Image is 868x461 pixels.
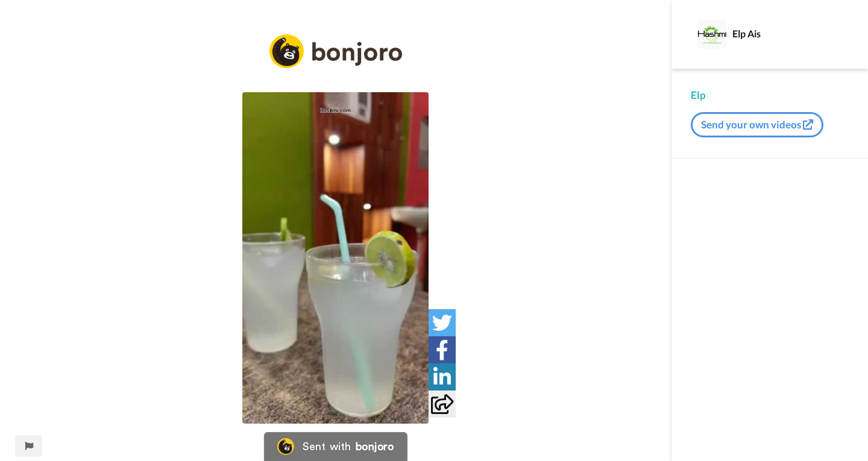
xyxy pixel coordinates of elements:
[732,28,848,39] div: Elp Ais
[242,92,429,424] img: 4ff69512-dbc3-4d9f-b25c-37b1c333a9e6_thumbnail_source_1709883012.jpg
[691,112,823,137] button: Send your own videos
[264,432,407,461] a: Bonjoro LogoSent withbonjoro
[269,34,402,69] img: logo_full.png
[303,441,351,452] div: Sent with
[697,20,726,49] img: Profile Image
[356,441,394,452] div: bonjoro
[691,88,849,102] div: Elp
[277,438,294,455] img: Bonjoro Logo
